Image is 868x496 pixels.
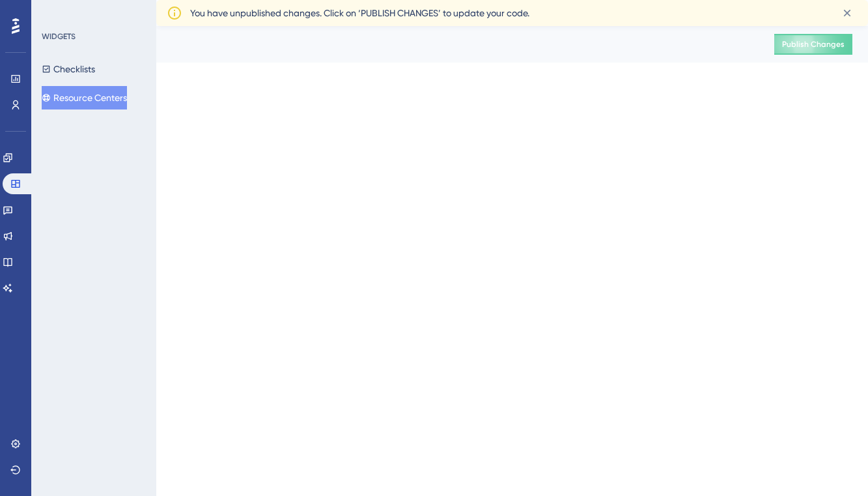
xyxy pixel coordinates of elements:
button: Publish Changes [774,34,852,55]
span: Publish Changes [782,39,845,50]
button: Checklists [42,57,95,81]
button: Resource Centers [42,86,127,109]
div: WIDGETS [42,31,76,42]
span: You have unpublished changes. Click on ‘PUBLISH CHANGES’ to update your code. [190,5,529,21]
